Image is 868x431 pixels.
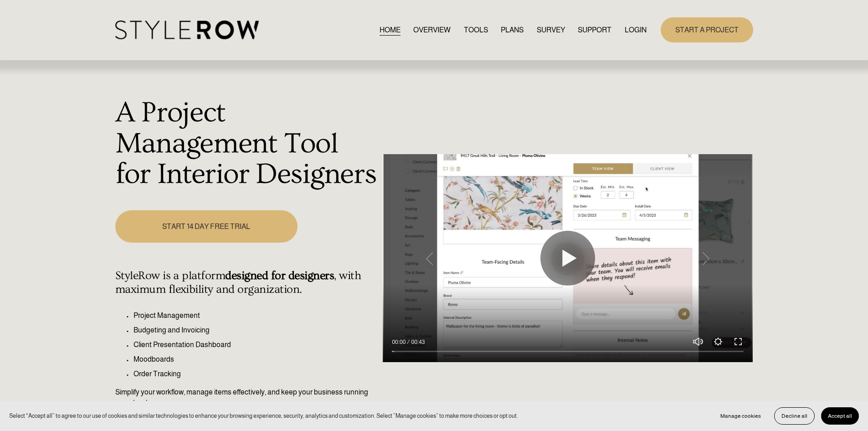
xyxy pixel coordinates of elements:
[115,21,259,39] img: StyleRow
[625,24,647,36] a: LOGIN
[392,338,408,347] div: Current time
[115,269,378,296] h4: StyleRow is a platform , with maximum flexibility and organization.
[115,387,378,409] p: Simplify your workflow, manage items effectively, and keep your business running seamlessly.
[134,369,378,379] p: Order Tracking
[501,24,524,36] a: PLANS
[714,407,768,425] button: Manage cookies
[134,339,378,350] p: Client Presentation Dashboard
[413,24,451,36] a: OVERVIEW
[115,210,298,243] a: START 14 DAY FREE TRIAL
[537,24,565,36] a: SURVEY
[134,310,378,321] p: Project Management
[115,98,378,190] h1: A Project Management Tool for Interior Designers
[134,325,378,336] p: Budgeting and Invoicing
[821,407,859,425] button: Accept all
[134,354,378,365] p: Moodboards
[540,231,595,286] button: Play
[392,348,744,355] input: Seek
[464,24,488,36] a: TOOLS
[578,24,611,36] a: folder dropdown
[661,17,753,42] a: START A PROJECT
[408,338,427,347] div: Duration
[578,25,611,36] span: SUPPORT
[9,411,518,420] p: Select “Accept all” to agree to our use of cookies and similar technologies to enhance your brows...
[828,413,852,419] span: Accept all
[225,269,334,282] strong: designed for designers
[720,413,761,419] span: Manage cookies
[781,413,807,419] span: Decline all
[380,24,401,36] a: HOME
[774,407,815,425] button: Decline all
